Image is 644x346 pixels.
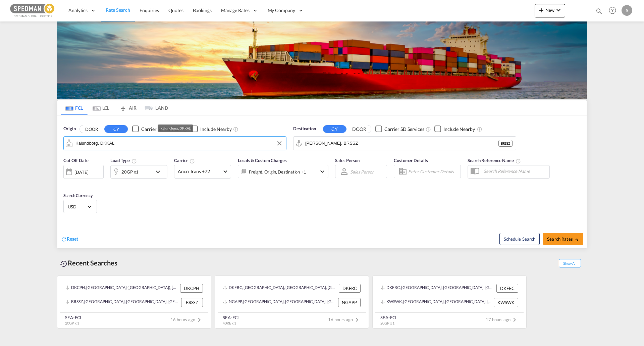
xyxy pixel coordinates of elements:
[511,316,519,324] md-icon: icon-chevron-right
[61,100,168,115] md-pagination-wrapper: Use the left and right arrow keys to navigate between tabs
[468,158,521,163] span: Search Reference Name
[381,284,495,293] div: DKFRC, Fredericia, Denmark, Northern Europe, Europe
[61,236,67,242] md-icon: icon-refresh
[384,126,424,133] div: Carrier SD Services
[380,321,394,325] span: 20GP x 1
[57,21,587,99] img: LCL+%26+FCL+BACKGROUND.png
[516,158,521,164] md-icon: Your search will be saved by the below given name
[607,5,622,17] div: Help
[57,276,211,329] recent-search-card: DKCPH, [GEOGRAPHIC_DATA] ([GEOGRAPHIC_DATA]), [GEOGRAPHIC_DATA], [GEOGRAPHIC_DATA], [GEOGRAPHIC_D...
[498,140,513,147] div: BRSSZ
[223,298,336,307] div: NGAPP, Apapa, Nigeria, Western Africa, Africa
[75,138,283,148] input: Search by Port
[10,3,55,18] img: c12ca350ff1b11efb6b291369744d907.png
[64,137,286,150] md-input-container: Kalundborg, DKKAL
[88,100,114,115] md-tab-item: LCL
[65,321,79,325] span: 20GP x 1
[131,158,137,164] md-icon: icon-information-outline
[339,284,361,293] div: DKFRC
[274,138,284,148] button: Clear Input
[106,7,130,13] span: Rate Search
[67,236,78,242] span: Reset
[595,7,603,15] md-icon: icon-magnify
[174,158,195,163] span: Carrier
[119,104,127,109] md-icon: icon-airplane
[110,165,167,179] div: 20GP x1icon-chevron-down
[63,165,104,179] div: [DATE]
[168,7,183,13] span: Quotes
[180,284,203,293] div: DKCPH
[499,233,540,245] button: Note: By default Schedule search will only considerorigin ports, destination ports and cut off da...
[543,233,583,245] button: Search Ratesicon-arrow-right
[595,7,603,17] div: icon-magnify
[305,138,498,148] input: Search by Port
[486,317,519,322] span: 17 hours ago
[537,6,545,14] md-icon: icon-plus 400-fg
[408,166,459,177] input: Enter Customer Details
[65,284,178,293] div: DKCPH, Copenhagen (Kobenhavn), Denmark, Northern Europe, Europe
[160,125,191,132] div: Kalundborg, DKKAL
[249,167,306,177] div: Freight Origin Destination Factory Stuffing
[494,298,518,307] div: KWSWK
[221,7,250,14] span: Manage Rates
[559,259,581,267] span: Show All
[104,125,128,133] button: CY
[223,284,337,293] div: DKFRC, Fredericia, Denmark, Northern Europe, Europe
[181,298,203,307] div: BRSSZ
[63,158,89,163] span: Cut Off Date
[68,204,87,210] span: USD
[293,126,316,132] span: Destination
[328,317,361,322] span: 16 hours ago
[223,321,236,325] span: 40RE x 1
[426,127,431,132] md-icon: Unchecked: Search for CY (Container Yard) services for all selected carriers.Checked : Search for...
[60,260,68,268] md-icon: icon-backup-restore
[200,126,232,133] div: Include Nearby
[496,284,518,293] div: DKFRC
[63,126,75,132] span: Origin
[65,298,179,307] div: BRSSZ, Santos, Brazil, South America, Americas
[215,276,369,329] recent-search-card: DKFRC, [GEOGRAPHIC_DATA], [GEOGRAPHIC_DATA], [GEOGRAPHIC_DATA], [GEOGRAPHIC_DATA] DKFRCNGAPP, [GE...
[622,5,632,16] div: S
[110,158,137,163] span: Load Type
[535,4,565,17] button: icon-plus 400-fgNewicon-chevron-down
[338,298,361,307] div: NGAPP
[61,236,78,243] div: icon-refreshReset
[372,276,527,329] recent-search-card: DKFRC, [GEOGRAPHIC_DATA], [GEOGRAPHIC_DATA], [GEOGRAPHIC_DATA], [GEOGRAPHIC_DATA] DKFRCKWSWK, [GE...
[57,115,587,248] div: Origin DOOR CY Checkbox No InkUnchecked: Search for CY (Container Yard) services for all selected...
[547,236,579,242] span: Search Rates
[575,237,579,242] md-icon: icon-arrow-right
[63,178,68,187] md-datepicker: Select
[67,202,93,211] md-select: Select Currency: $ USDUnited States Dollar
[121,167,139,177] div: 20GP x1
[178,168,221,175] span: Anco Trans +72
[80,125,103,133] button: DOOR
[195,316,203,324] md-icon: icon-chevron-right
[190,158,195,164] md-icon: The selected Trucker/Carrierwill be displayed in the rate results If the rates are from another f...
[238,158,287,163] span: Locals & Custom Charges
[477,127,482,132] md-icon: Unchecked: Ignores neighbouring ports when fetching rates.Checked : Includes neighbouring ports w...
[114,100,141,115] md-tab-item: AIR
[233,127,238,132] md-icon: Unchecked: Ignores neighbouring ports when fetching rates.Checked : Includes neighbouring ports w...
[381,298,492,307] div: KWSWK, Shuwaikh, Kuwait, Middle East, Middle East
[170,317,203,322] span: 16 hours ago
[347,125,371,133] button: DOOR
[141,126,181,133] div: Carrier SD Services
[223,314,240,320] div: SEA-FCL
[61,100,88,115] md-tab-item: FCL
[154,168,165,176] md-icon: icon-chevron-down
[335,158,360,163] span: Sales Person
[394,158,428,163] span: Customer Details
[480,166,549,176] input: Search Reference Name
[193,7,212,13] span: Bookings
[607,5,618,16] span: Help
[57,255,120,270] div: Recent Searches
[238,165,328,178] div: Freight Origin Destination Factory Stuffingicon-chevron-down
[268,7,295,14] span: My Company
[554,6,562,14] md-icon: icon-chevron-down
[380,314,397,320] div: SEA-FCL
[323,125,346,133] button: CY
[63,193,93,198] span: Search Currency
[353,316,361,324] md-icon: icon-chevron-right
[191,126,232,133] md-checkbox: Checkbox No Ink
